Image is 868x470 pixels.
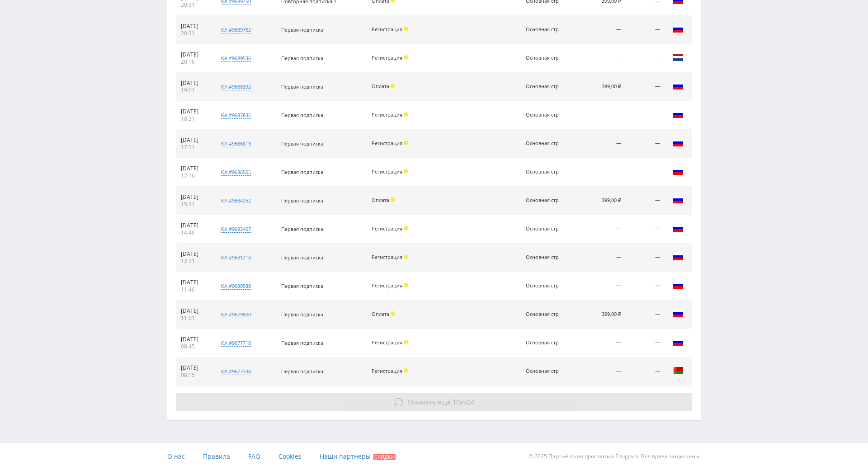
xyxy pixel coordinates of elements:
span: Холд [391,84,395,88]
span: Регистрация [372,282,402,289]
td: — [626,215,665,244]
div: kai#9688392 [221,83,251,90]
span: FAQ [248,452,260,461]
div: 08:45 [181,343,208,350]
td: — [578,272,626,301]
div: [DATE] [181,279,208,286]
div: Основная стр [526,27,566,33]
div: Основная стр [526,254,566,260]
img: rus.png [673,109,684,120]
span: Холд [404,141,408,145]
a: Наши партнеры Скидки [320,443,396,470]
div: kai#9686565 [221,169,251,176]
span: Наши партнеры [320,452,371,461]
img: rus.png [673,137,684,148]
div: kai#9687832 [221,112,251,119]
div: kai#9677716 [221,339,251,347]
div: Основная стр [526,55,566,61]
div: kai#9686813 [221,140,251,147]
div: 15:31 [181,201,208,208]
div: Основная стр [526,141,566,146]
span: 10 [453,398,460,406]
span: Регистрация [372,225,402,232]
img: rus.png [673,223,684,234]
td: 399,00 ₽ [578,301,626,329]
div: 17:16 [181,172,208,179]
div: Основная стр [526,368,566,374]
span: Первая подписка [281,83,323,90]
div: kai#9689762 [221,26,251,33]
div: 20:31 [181,1,208,9]
div: 14:46 [181,229,208,236]
img: nld.png [673,52,684,63]
div: [DATE] [181,80,208,87]
td: — [626,158,665,187]
span: Холд [404,283,408,287]
span: Первая подписка [281,55,323,61]
div: Основная стр [526,283,566,289]
span: Первая подписка [281,254,323,261]
span: Скидки [373,454,396,460]
td: — [626,301,665,329]
div: 11:01 [181,315,208,322]
td: — [626,44,665,73]
div: 12:31 [181,258,208,265]
span: Регистрация [372,168,402,175]
div: kai#9689536 [221,55,251,62]
span: О нас [167,452,185,461]
td: 399,00 ₽ [578,73,626,101]
span: Оплата [372,197,389,203]
td: — [626,244,665,272]
span: Первая подписка [281,26,323,33]
a: О нас [167,443,185,470]
div: kai#9683467 [221,226,251,233]
span: Первая подписка [281,368,323,375]
span: Регистрация [372,339,402,346]
td: — [626,357,665,386]
div: Основная стр [526,84,566,89]
img: rus.png [673,194,684,205]
td: — [626,329,665,357]
span: Холд [404,368,408,373]
div: [DATE] [181,193,208,201]
div: [DATE] [181,23,208,30]
div: 11:46 [181,286,208,293]
td: — [578,215,626,244]
span: Показать ещё [407,398,451,406]
div: [DATE] [181,51,208,58]
span: Холд [404,226,408,230]
span: из [407,398,474,406]
div: [DATE] [181,165,208,172]
div: kai#9680588 [221,282,251,290]
td: — [578,244,626,272]
a: Cookies [278,443,302,470]
img: rus.png [673,280,684,291]
span: Первая подписка [281,112,323,118]
span: Первая подписка [281,282,323,289]
a: Правила [203,443,230,470]
div: kai#9677338 [221,368,251,375]
img: blr.png [673,365,684,376]
span: 24 [467,398,474,406]
span: Первая подписка [281,169,323,175]
div: Основная стр [526,197,566,203]
div: kai#9679800 [221,311,251,318]
div: [DATE] [181,364,208,371]
img: rus.png [673,337,684,348]
div: 20:16 [181,58,208,66]
div: [DATE] [181,136,208,144]
div: [DATE] [181,222,208,229]
div: 18:31 [181,115,208,122]
div: [DATE] [181,307,208,315]
img: rus.png [673,166,684,177]
td: — [578,130,626,158]
span: Регистрация [372,140,402,146]
span: Правила [203,452,230,461]
span: Регистрация [372,111,402,118]
div: 19:01 [181,87,208,94]
div: Основная стр [526,112,566,118]
td: — [626,101,665,130]
td: — [578,158,626,187]
td: — [578,101,626,130]
span: Первая подписка [281,311,323,318]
